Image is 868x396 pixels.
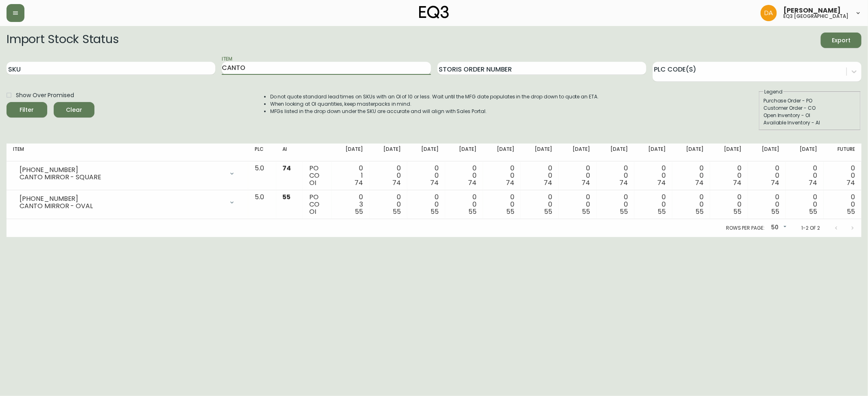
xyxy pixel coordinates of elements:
[309,207,316,216] span: OI
[830,194,855,215] div: 0 0
[783,7,841,14] span: [PERSON_NAME]
[830,165,855,187] div: 0 0
[754,165,779,187] div: 0 0
[771,178,779,187] span: 74
[603,194,628,215] div: 0 0
[726,224,765,232] p: Rows per page:
[763,104,856,112] div: Customer Order - CO
[370,144,407,161] th: [DATE]
[283,192,291,202] span: 55
[847,207,855,216] span: 55
[483,144,521,161] th: [DATE]
[801,224,820,232] p: 1-2 of 2
[733,207,741,216] span: 55
[20,174,224,181] div: CANTO MIRROR - SQUARE
[658,207,666,216] span: 55
[276,144,303,161] th: AI
[809,178,817,187] span: 74
[748,144,786,161] th: [DATE]
[672,144,710,161] th: [DATE]
[761,5,777,21] img: dd1a7e8db21a0ac8adbf82b84ca05374
[763,97,856,104] div: Purchase Order - PO
[695,178,704,187] span: 74
[7,144,248,161] th: Item
[376,165,401,187] div: 0 0
[468,178,477,187] span: 74
[270,108,599,115] li: MFGs listed in the drop down under the SKU are accurate and will align with Sales Portal.
[763,112,856,119] div: Open Inventory - OI
[490,194,514,215] div: 0 0
[827,35,855,46] span: Export
[763,88,783,96] legend: Legend
[544,207,552,216] span: 55
[309,178,316,187] span: OI
[565,165,590,187] div: 0 0
[354,178,363,187] span: 74
[783,14,848,19] h5: eq3 [GEOGRAPHIC_DATA]
[248,144,276,161] th: PLC
[338,194,363,215] div: 0 3
[270,93,599,100] li: Do not quote standard lead times on SKUs with an OI of 10 or less. Wait until the MFG date popula...
[13,194,242,211] div: [PHONE_NUMBER]CANTO MIRROR - OVAL
[20,166,224,174] div: [PHONE_NUMBER]
[283,163,291,173] span: 74
[407,144,445,161] th: [DATE]
[603,165,628,187] div: 0 0
[527,165,552,187] div: 0 0
[248,161,276,190] td: 5.0
[582,178,590,187] span: 74
[452,194,477,215] div: 0 0
[786,144,824,161] th: [DATE]
[468,207,477,216] span: 55
[431,207,439,216] span: 55
[7,33,118,48] h2: Import Stock Status
[376,194,401,215] div: 0 0
[309,194,325,215] div: PO CO
[619,178,628,187] span: 74
[657,178,666,187] span: 74
[717,165,741,187] div: 0 0
[338,165,363,187] div: 0 1
[7,102,47,117] button: Filter
[527,194,552,215] div: 0 0
[792,194,817,215] div: 0 0
[679,194,704,215] div: 0 0
[771,207,779,216] span: 55
[452,165,477,187] div: 0 0
[309,165,325,187] div: PO CO
[792,165,817,187] div: 0 0
[20,202,224,210] div: CANTO MIRROR - OVAL
[679,165,704,187] div: 0 0
[717,194,741,215] div: 0 0
[620,207,628,216] span: 55
[710,144,748,161] th: [DATE]
[248,190,276,219] td: 5.0
[809,207,817,216] span: 55
[54,102,94,117] button: Clear
[60,105,88,115] span: Clear
[355,207,363,216] span: 55
[16,91,74,100] span: Show Over Promised
[544,178,552,187] span: 74
[597,144,634,161] th: [DATE]
[521,144,559,161] th: [DATE]
[490,165,514,187] div: 0 0
[763,119,856,126] div: Available Inventory - AI
[414,165,439,187] div: 0 0
[20,195,224,202] div: [PHONE_NUMBER]
[641,165,666,187] div: 0 0
[559,144,597,161] th: [DATE]
[582,207,590,216] span: 55
[430,178,439,187] span: 74
[13,165,242,183] div: [PHONE_NUMBER]CANTO MIRROR - SQUARE
[768,221,788,235] div: 50
[270,100,599,108] li: When looking at OI quantities, keep masterpacks in mind.
[846,178,855,187] span: 74
[821,33,861,48] button: Export
[332,144,370,161] th: [DATE]
[393,207,401,216] span: 55
[695,207,704,216] span: 55
[754,194,779,215] div: 0 0
[824,144,861,161] th: Future
[634,144,672,161] th: [DATE]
